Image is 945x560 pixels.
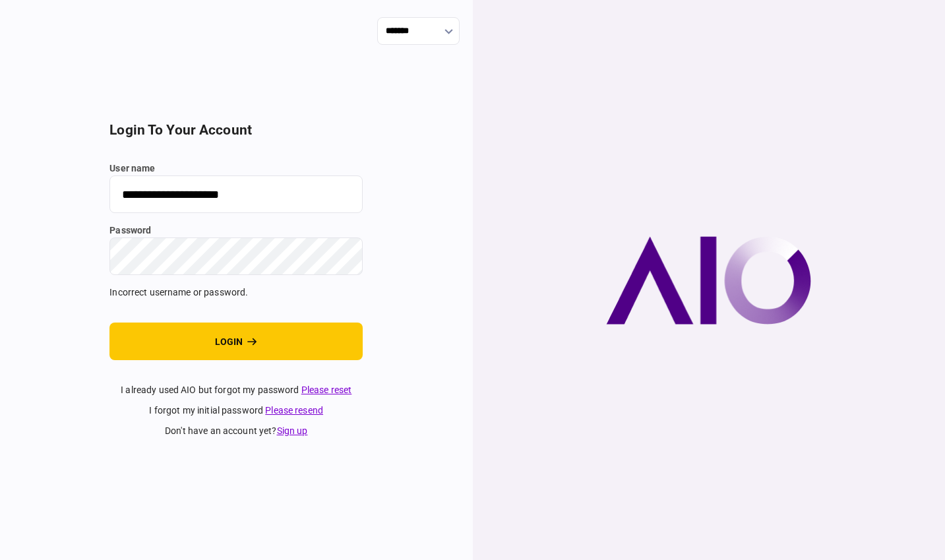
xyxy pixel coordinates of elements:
[606,236,811,325] img: AIO company logo
[109,323,363,360] button: login
[109,404,363,418] div: I forgot my initial password
[109,237,363,275] input: password
[377,17,460,45] input: show language options
[109,224,363,237] label: password
[109,286,363,299] div: Incorrect username or password.
[301,385,352,395] a: Please reset
[265,405,323,416] a: Please resend
[109,122,363,139] h2: login to your account
[109,175,363,213] input: user name
[109,383,363,397] div: I already used AIO but forgot my password
[277,425,308,436] a: Sign up
[109,424,363,438] div: don't have an account yet ?
[109,162,363,175] label: user name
